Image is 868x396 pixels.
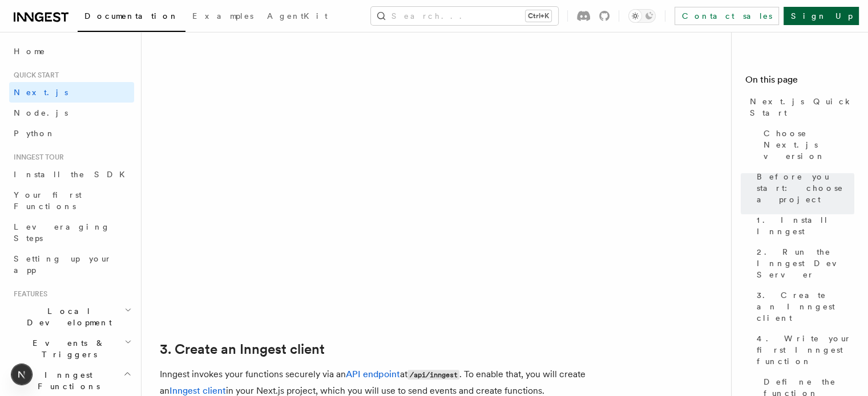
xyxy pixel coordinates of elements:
[9,217,134,248] a: Leveraging Steps
[757,171,854,205] span: Before you start: choose a project
[192,11,253,21] span: Examples
[757,289,854,324] span: 3. Create an Inngest client
[745,73,854,91] h4: On this page
[14,222,110,243] span: Leveraging Steps
[78,3,185,32] a: Documentation
[759,123,854,166] a: Choose Next.js version
[750,96,854,119] span: Next.js Quick Start
[752,285,854,328] a: 3. Create an Inngest client
[764,128,854,162] span: Choose Next.js version
[160,341,325,357] a: 3. Create an Inngest client
[784,7,859,25] a: Sign Up
[185,3,260,31] a: Examples
[169,385,226,396] a: Inngest client
[757,246,854,280] span: 2. Run the Inngest Dev Server
[9,369,123,392] span: Inngest Functions
[9,289,47,299] span: Features
[260,3,334,31] a: AgentKit
[9,164,134,185] a: Install the SDK
[757,333,854,367] span: 4. Write your first Inngest function
[745,91,854,123] a: Next.js Quick Start
[14,254,112,275] span: Setting up your app
[628,9,656,23] button: Toggle dark mode
[526,10,551,22] kbd: Ctrl+K
[371,7,558,25] button: Search...Ctrl+K
[757,214,854,237] span: 1. Install Inngest
[9,301,134,333] button: Local Development
[752,210,854,242] a: 1. Install Inngest
[9,82,134,103] a: Next.js
[346,369,400,379] a: API endpoint
[752,166,854,210] a: Before you start: choose a project
[14,170,132,179] span: Install the SDK
[407,370,459,379] code: /api/inngest
[9,305,124,328] span: Local Development
[267,11,328,21] span: AgentKit
[14,46,46,57] span: Home
[675,7,779,25] a: Contact sales
[9,185,134,217] a: Your first Functions
[14,88,68,97] span: Next.js
[9,153,64,162] span: Inngest tour
[9,333,134,365] button: Events & Triggers
[14,129,55,138] span: Python
[752,328,854,371] a: 4. Write your first Inngest function
[14,108,68,117] span: Node.js
[9,248,134,280] a: Setting up your app
[14,190,82,211] span: Your first Functions
[9,41,134,62] a: Home
[84,11,179,21] span: Documentation
[9,103,134,123] a: Node.js
[752,242,854,285] a: 2. Run the Inngest Dev Server
[9,337,124,360] span: Events & Triggers
[9,123,134,144] a: Python
[9,71,59,80] span: Quick start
